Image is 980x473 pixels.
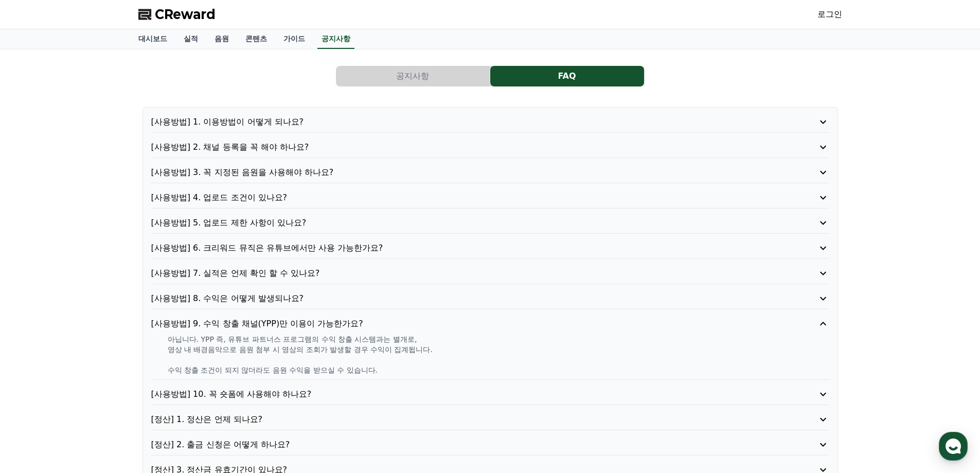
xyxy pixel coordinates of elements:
[151,318,829,330] button: [사용방법] 9. 수익 창출 채널(YPP)만 이용이 가능한가요?
[206,29,237,49] a: 음원
[151,217,775,229] p: [사용방법] 5. 업로드 제한 사항이 있나요?
[168,344,829,355] p: 영상 내 배경음악으로 음원 첨부 시 영상의 조회가 발생할 경우 수익이 집계됩니다.
[151,439,775,451] p: [정산] 2. 출금 신청은 어떻게 하나요?
[151,388,775,400] p: [사용방법] 10. 꼭 숏폼에 사용해야 하나요?
[336,66,490,86] button: 공지사항
[168,365,829,375] p: 수익 창출 조건이 되지 않더라도 음원 수익을 받으실 수 있습니다.
[151,413,829,426] button: [정산] 1. 정산은 언제 되나요?
[151,191,775,204] p: [사용방법] 4. 업로드 조건이 있나요?
[275,29,313,49] a: 가이드
[151,166,775,179] p: [사용방법] 3. 꼭 지정된 음원을 사용해야 하나요?
[151,116,829,128] button: [사용방법] 1. 이용방법이 어떻게 되나요?
[3,326,68,352] a: 홈
[151,267,829,279] button: [사용방법] 7. 실적은 언제 확인 할 수 있나요?
[151,242,775,254] p: [사용방법] 6. 크리워드 뮤직은 유튜브에서만 사용 가능한가요?
[151,191,829,204] button: [사용방법] 4. 업로드 조건이 있나요?
[151,116,775,128] p: [사용방법] 1. 이용방법이 어떻게 되나요?
[151,141,829,153] button: [사용방법] 2. 채널 등록을 꼭 해야 하나요?
[317,29,354,49] a: 공지사항
[130,29,175,49] a: 대시보드
[151,292,775,305] p: [사용방법] 8. 수익은 어떻게 발생되나요?
[237,29,275,49] a: 콘텐츠
[151,141,775,153] p: [사용방법] 2. 채널 등록을 꼭 해야 하나요?
[138,6,216,23] a: CReward
[94,342,106,351] span: 대화
[151,217,829,229] button: [사용방법] 5. 업로드 제한 사항이 있나요?
[151,388,829,400] button: [사용방법] 10. 꼭 숏폼에 사용해야 하나요?
[151,413,775,426] p: [정산] 1. 정산은 언제 되나요?
[159,342,171,350] span: 설정
[151,267,775,279] p: [사용방법] 7. 실적은 언제 확인 할 수 있나요?
[151,318,775,330] p: [사용방법] 9. 수익 창출 채널(YPP)만 이용이 가능한가요?
[151,439,829,451] button: [정산] 2. 출금 신청은 어떻게 하나요?
[490,66,644,86] button: FAQ
[151,242,829,254] button: [사용방법] 6. 크리워드 뮤직은 유튜브에서만 사용 가능한가요?
[32,342,39,350] span: 홈
[151,166,829,179] button: [사용방법] 3. 꼭 지정된 음원을 사용해야 하나요?
[151,292,829,305] button: [사용방법] 8. 수익은 어떻게 발생되나요?
[175,29,206,49] a: 실적
[133,326,198,352] a: 설정
[68,326,133,352] a: 대화
[168,334,829,344] p: 아닙니다. YPP 즉, 유튜브 파트너스 프로그램의 수익 창출 시스템과는 별개로,
[817,8,842,21] a: 로그인
[336,66,490,86] a: 공지사항
[155,6,216,23] span: CReward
